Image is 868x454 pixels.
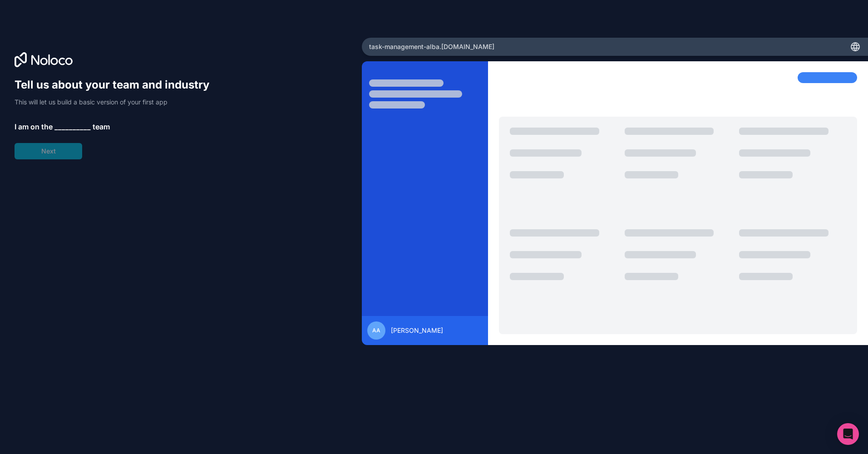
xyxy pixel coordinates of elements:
[837,423,859,445] div: Open Intercom Messenger
[54,121,91,132] span: __________
[369,42,494,51] span: task-management-alba .[DOMAIN_NAME]
[15,78,218,92] h1: Tell us about your team and industry
[391,326,443,335] span: [PERSON_NAME]
[15,98,218,107] p: This will let us build a basic version of your first app
[15,121,53,132] span: I am on the
[93,121,110,132] span: team
[372,327,380,334] span: AA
